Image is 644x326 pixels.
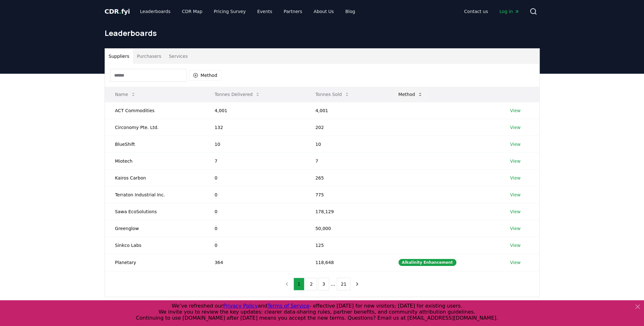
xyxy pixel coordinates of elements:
td: 265 [305,169,388,186]
td: 775 [305,186,388,203]
td: 125 [305,237,388,254]
button: 1 [294,278,305,290]
td: BlueShift [105,136,204,153]
td: 0 [204,203,305,220]
a: View [510,175,521,181]
td: 178,129 [305,203,388,220]
td: 4,001 [305,102,388,119]
span: Log in [499,8,519,15]
a: Blog [340,6,360,17]
a: Pricing Survey [209,6,251,17]
button: Services [165,49,191,64]
td: Kairos Carbon [105,169,204,186]
a: CDR.fyi [105,7,130,16]
td: Miotech [105,153,204,169]
button: Tonnes Delivered [210,88,266,101]
td: 7 [204,153,305,169]
td: Sinkco Labs [105,237,204,254]
button: 2 [306,278,317,290]
a: Events [252,6,277,17]
a: Contact us [459,6,493,17]
a: View [510,124,521,131]
button: Tonnes Sold [310,88,355,101]
td: 50,000 [305,220,388,237]
a: Log in [494,6,524,17]
td: 4,001 [204,102,305,119]
td: 364 [204,254,305,271]
button: Method [393,88,428,101]
a: CDR Map [177,6,207,17]
div: Alkalinity Enhancement [398,259,456,266]
td: 0 [204,220,305,237]
a: View [510,242,521,248]
td: 0 [204,169,305,186]
button: Name [110,88,141,101]
td: 10 [305,136,388,153]
td: 202 [305,119,388,136]
td: Planetary [105,254,204,271]
td: 7 [305,153,388,169]
li: ... [330,280,335,288]
a: View [510,141,521,147]
td: 10 [204,136,305,153]
nav: Main [459,6,524,17]
td: 132 [204,119,305,136]
a: About Us [308,6,339,17]
td: Sawa EcoSolutions [105,203,204,220]
a: View [510,107,521,114]
td: 118,648 [305,254,388,271]
td: 0 [204,237,305,254]
td: Greenglow [105,220,204,237]
td: 0 [204,186,305,203]
button: Method [189,70,222,80]
td: Circonomy Pte. Ltd. [105,119,204,136]
td: Terraton Industrial Inc. [105,186,204,203]
button: Purchasers [133,49,165,64]
a: View [510,225,521,232]
a: View [510,208,521,215]
a: Partners [279,6,307,17]
nav: Main [135,6,360,17]
h1: Leaderboards [105,28,540,38]
button: Suppliers [105,49,133,64]
span: . [119,8,121,15]
a: View [510,259,521,266]
span: CDR fyi [105,8,130,15]
button: 3 [318,278,329,290]
a: View [510,158,521,164]
button: next page [352,278,363,290]
a: Leaderboards [135,6,176,17]
button: 21 [337,278,351,290]
td: ACT Commodities [105,102,204,119]
a: View [510,192,521,198]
